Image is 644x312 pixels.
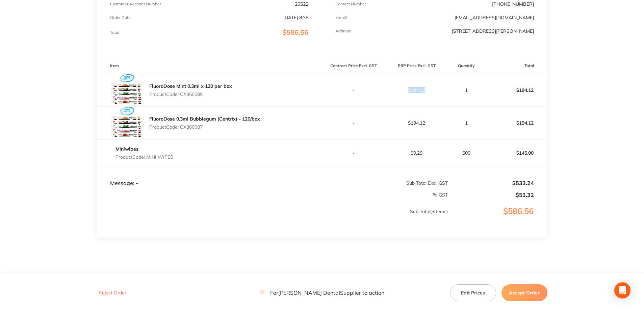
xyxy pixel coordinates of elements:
p: $0.29 [385,150,448,156]
p: Product Code: CX360086 [149,92,232,97]
p: $53.32 [448,192,534,198]
a: [EMAIL_ADDRESS][DOMAIN_NAME] [455,15,534,21]
p: $533.24 [448,180,534,186]
p: 1 [448,87,484,93]
p: Customer Account Number [110,2,161,6]
td: Message: - [97,166,322,186]
p: [DATE] 8:35 [283,15,308,20]
p: $586.56 [448,207,547,230]
p: Contact Number [335,2,366,6]
p: Order Date [110,15,131,20]
p: Product Code: MINI WIPES [115,154,173,160]
p: For [PERSON_NAME] Dental Supplier to action [259,289,384,296]
a: FluoroDose Mint 0.3ml x 120 per box [149,83,232,89]
p: $194.12 [385,120,448,126]
p: Sub Total ( 3 Items) [97,209,448,228]
span: $586.56 [282,28,308,36]
p: $194.12 [385,87,448,93]
button: Reject Order [97,290,128,296]
th: Quantity [448,58,484,74]
p: $145.00 [485,145,547,161]
p: % GST [97,192,448,198]
th: Contract Price Excl. GST [322,58,385,74]
p: Emaill [335,15,347,20]
p: 20522 [295,1,308,7]
p: $194.12 [485,82,547,98]
th: Total [484,58,547,74]
p: - [322,87,385,93]
th: RRP Price Excl. GST [385,58,448,74]
img: dXd4MmV3Yw [110,74,144,106]
p: - [322,120,385,126]
p: 1 [448,120,484,126]
p: $194.12 [485,115,547,131]
p: Total [110,30,119,35]
button: Edit Prices [450,284,496,301]
p: [PHONE_NUMBER] [492,1,534,7]
p: Sub Total Excl. GST [322,180,448,186]
p: [STREET_ADDRESS][PERSON_NAME] [452,28,534,34]
img: c3BlZTI5aQ [110,107,144,139]
a: Miniwipes [115,146,138,152]
button: Accept Order [501,284,547,301]
p: 500 [448,150,484,156]
th: Item [97,58,322,74]
p: Address [335,29,351,33]
a: FluoroDose 0.3ml Bubblegum (Centrix) - 120/box [149,116,260,122]
p: - [322,150,385,156]
div: Open Intercom Messenger [614,282,630,298]
p: Product Code: CX360087 [149,124,260,130]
